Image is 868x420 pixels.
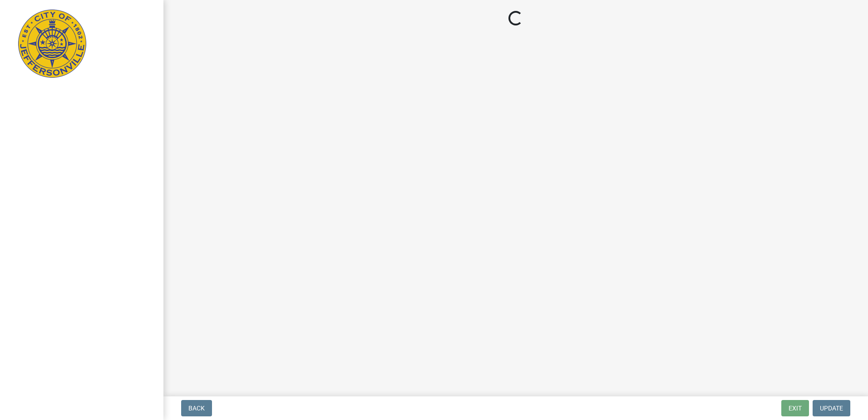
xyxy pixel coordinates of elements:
[781,400,809,416] button: Exit
[18,10,86,78] img: City of Jeffersonville, Indiana
[820,405,843,412] span: Update
[181,400,212,416] button: Back
[813,400,850,416] button: Update
[188,405,205,412] span: Back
